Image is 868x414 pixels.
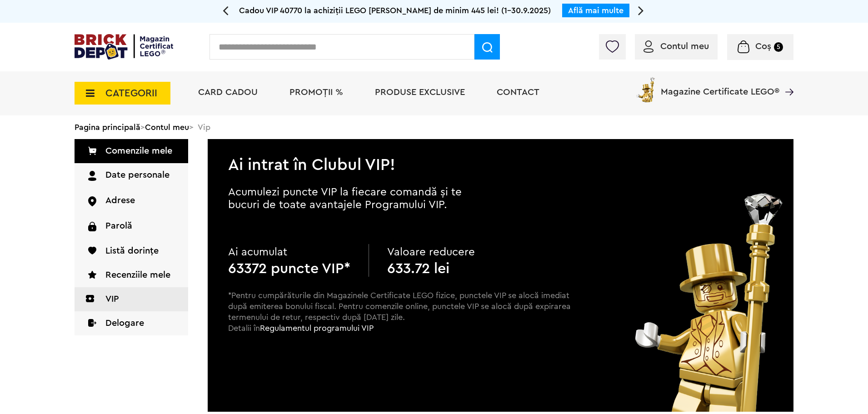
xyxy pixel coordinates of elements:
a: Recenziile mele [75,263,188,287]
span: CATEGORII [105,88,157,98]
img: vip_page_image [625,193,793,412]
span: Coș [755,42,771,51]
a: Contul meu [145,123,189,131]
a: PROMOȚII % [289,88,343,97]
a: Parolă [75,214,188,239]
a: Date personale [75,163,188,189]
a: Comenzile mele [75,139,188,163]
a: Află mai multe [568,6,624,15]
b: 633.72 lei [387,261,449,276]
span: Cadou VIP 40770 la achiziții LEGO [PERSON_NAME] de minim 445 lei! (1-30.9.2025) [239,6,551,15]
a: Regulamentul programului VIP [260,324,374,332]
span: Magazine Certificate LEGO® [661,75,779,96]
a: Contul meu [644,42,709,51]
h2: Ai intrat în Clubul VIP! [208,139,793,173]
a: Adrese [75,189,188,214]
p: *Pentru cumpărăturile din Magazinele Certificate LEGO fizice, punctele VIP se alocă imediat după ... [228,290,572,350]
b: 63372 puncte VIP* [228,261,350,276]
div: > > Vip [75,115,793,139]
p: Valoare reducere [387,244,509,260]
a: Listă dorințe [75,239,188,263]
a: VIP [75,287,188,311]
a: Card Cadou [198,88,258,97]
a: Produse exclusive [375,88,465,97]
p: Acumulezi puncte VIP la fiecare comandă și te bucuri de toate avantajele Programului VIP. [228,186,492,211]
small: 5 [774,42,783,52]
p: Ai acumulat [228,244,350,260]
a: Delogare [75,311,188,335]
a: Contact [497,88,539,97]
a: Pagina principală [75,123,140,131]
span: Contul meu [660,42,709,51]
a: Magazine Certificate LEGO® [779,75,793,85]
